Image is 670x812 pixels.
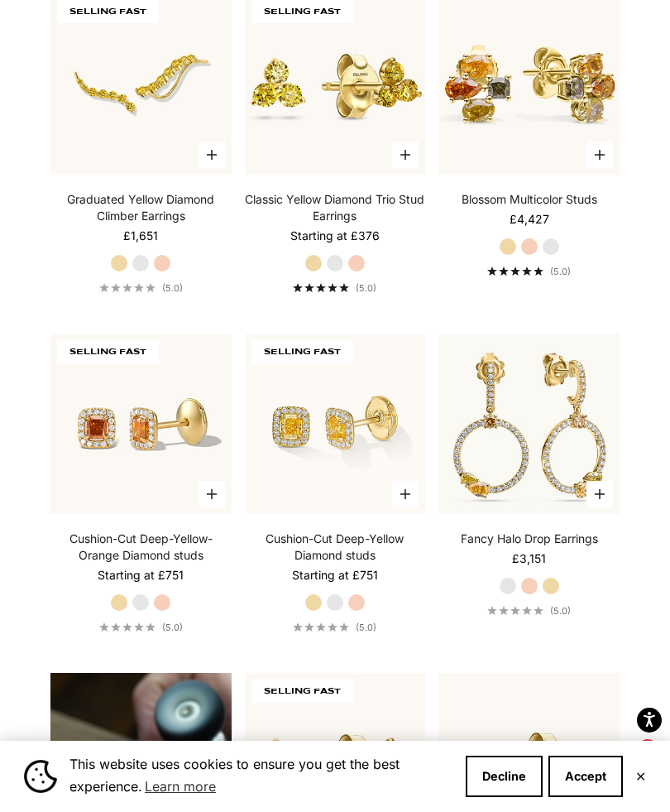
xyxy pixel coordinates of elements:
[293,622,376,633] a: 5.0 out of 5.0 stars(5.0)
[356,622,376,633] span: (5.0)
[293,283,349,292] div: 5.0 out of 5.0 stars
[99,622,183,633] a: 5.0 out of 5.0 stars(5.0)
[550,605,571,617] span: (5.0)
[487,605,571,617] a: 5.0 out of 5.0 stars(5.0)
[162,282,183,294] span: (5.0)
[99,282,183,294] a: 5.0 out of 5.0 stars(5.0)
[466,756,543,797] button: Decline
[487,267,543,276] div: 5.0 out of 5.0 stars
[438,334,620,515] img: #YellowGold
[123,228,158,244] sale-price: £1,651
[292,567,378,584] sale-price: Starting at £751
[290,228,380,244] sale-price: Starting at £376
[487,266,571,277] a: 5.0 out of 5.0 stars(5.0)
[510,211,549,228] sale-price: £4,427
[461,531,598,547] a: Fancy Halo Drop Earrings
[245,334,426,515] img: #YellowGold
[356,282,376,294] span: (5.0)
[98,567,184,584] sale-price: Starting at £751
[69,754,452,799] span: This website uses cookies to ensure you get the best experience.
[635,771,646,781] button: Close
[293,282,376,294] a: 5.0 out of 5.0 stars(5.0)
[245,531,426,564] a: Cushion-Cut Deep-Yellow Diamond studs
[487,606,543,615] div: 5.0 out of 5.0 stars
[462,191,597,208] a: Blossom Multicolor Studs
[57,340,159,363] span: SELLING FAST
[50,191,232,224] a: Graduated Yellow Diamond Climber Earrings
[99,622,156,632] div: 5.0 out of 5.0 stars
[99,283,156,292] div: 5.0 out of 5.0 stars
[550,266,571,277] span: (5.0)
[512,550,546,567] sale-price: £3,151
[24,760,57,793] img: Cookie banner
[251,340,353,363] span: SELLING FAST
[162,622,183,633] span: (5.0)
[548,756,623,797] button: Accept
[50,531,232,564] a: Cushion-Cut Deep-Yellow-Orange Diamond studs
[251,680,353,703] span: SELLING FAST
[50,334,232,515] img: #YellowGold
[245,191,426,224] a: Classic Yellow Diamond Trio Stud Earrings
[142,774,218,799] a: Learn more
[293,622,349,632] div: 5.0 out of 5.0 stars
